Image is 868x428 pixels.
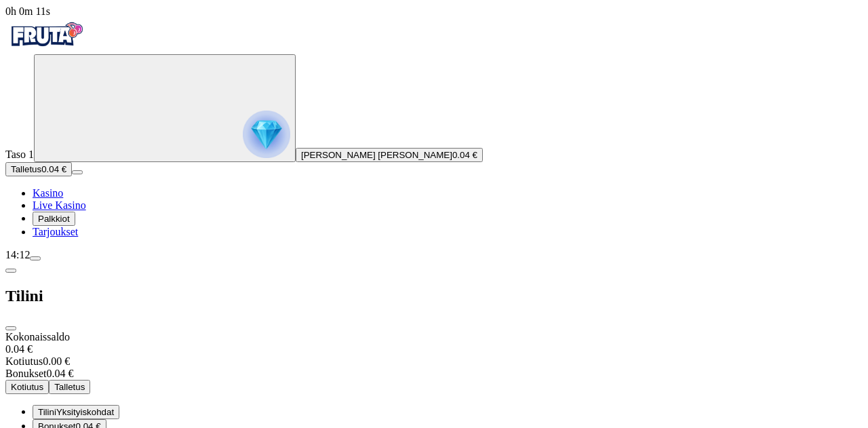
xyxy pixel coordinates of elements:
[72,170,83,174] button: menu
[33,405,119,419] button: user-circle iconTiliniYksityiskohdat
[5,368,863,380] div: 0.04 €
[5,149,34,160] span: Taso 1
[38,214,70,224] span: Palkkiot
[5,343,863,355] div: 0.04 €
[5,287,863,305] h2: Tilini
[56,407,114,417] span: Yksityiskohdat
[41,164,66,174] span: 0.04 €
[5,42,87,54] a: Fruta
[11,382,43,392] span: Kotiutus
[5,331,863,355] div: Kokonaissaldo
[5,355,43,367] span: Kotiutus
[30,256,41,260] button: menu
[5,18,863,238] nav: Primary
[5,269,16,273] button: chevron-left icon
[296,148,483,162] button: [PERSON_NAME] [PERSON_NAME]0.04 €
[33,226,78,237] span: Tarjoukset
[38,407,56,417] span: Tilini
[33,199,86,211] span: Live Kasino
[5,368,46,379] span: Bonukset
[33,187,63,199] span: Kasino
[33,226,78,237] a: gift-inverted iconTarjoukset
[34,54,296,162] button: reward progress
[301,150,452,160] span: [PERSON_NAME] [PERSON_NAME]
[5,326,16,330] button: close
[33,187,63,199] a: diamond iconKasino
[49,380,90,394] button: Talletus
[33,199,86,211] a: poker-chip iconLive Kasino
[5,162,72,176] button: Talletusplus icon0.04 €
[5,249,30,260] span: 14:12
[243,111,290,158] img: reward progress
[5,380,49,394] button: Kotiutus
[54,382,85,392] span: Talletus
[452,150,477,160] span: 0.04 €
[5,5,50,17] span: user session time
[33,212,75,226] button: reward iconPalkkiot
[5,18,87,52] img: Fruta
[11,164,41,174] span: Talletus
[5,355,863,368] div: 0.00 €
